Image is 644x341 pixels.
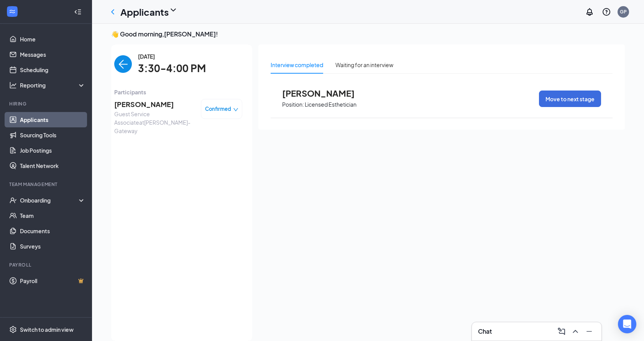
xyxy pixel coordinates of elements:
div: Hiring [9,100,84,107]
a: Home [20,31,85,47]
a: Scheduling [20,62,85,77]
svg: WorkstreamLogo [8,8,16,15]
svg: Settings [9,326,17,333]
a: Job Postings [20,143,85,158]
button: ComposeMessage [555,325,568,338]
svg: Analysis [9,81,17,89]
div: Reporting [20,81,86,89]
div: Payroll [9,262,84,268]
svg: Collapse [74,8,82,16]
span: Guest Service Associate at [PERSON_NAME]-Gateway [114,110,195,135]
svg: QuestionInfo [602,7,611,16]
div: Open Intercom Messenger [618,315,636,333]
span: down [233,107,238,112]
a: PayrollCrown [20,273,85,288]
span: [PERSON_NAME] [114,99,195,110]
div: GP [620,8,627,15]
svg: Notifications [585,7,594,16]
a: Team [20,208,85,223]
svg: ComposeMessage [557,327,566,336]
svg: ChevronDown [169,5,178,15]
div: Interview completed [271,61,323,69]
div: Onboarding [20,196,79,204]
span: 3:30-4:00 PM [138,61,206,76]
button: back-button [114,55,132,73]
div: Waiting for an interview [335,61,393,69]
span: Confirmed [205,105,231,113]
button: ChevronUp [569,325,582,338]
h3: 👋 Good morning, [PERSON_NAME] ! [111,30,625,38]
button: Minimize [583,325,595,338]
svg: ChevronLeft [108,7,117,16]
p: Position: [282,101,304,108]
a: Documents [20,223,85,239]
svg: UserCheck [9,196,17,204]
svg: ChevronUp [571,327,580,336]
button: Move to next stage [539,91,601,107]
div: Switch to admin view [20,326,74,333]
svg: Minimize [585,327,594,336]
span: [PERSON_NAME] [282,88,366,98]
a: Surveys [20,239,85,254]
a: Sourcing Tools [20,127,85,143]
span: Participants [114,88,242,96]
a: Applicants [20,112,85,127]
h1: Applicants [120,5,169,18]
a: Talent Network [20,158,85,173]
a: Messages [20,47,85,62]
div: Team Management [9,181,84,188]
p: Licensed Esthetician [305,101,356,108]
h3: Chat [478,327,492,336]
span: [DATE] [138,52,206,61]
